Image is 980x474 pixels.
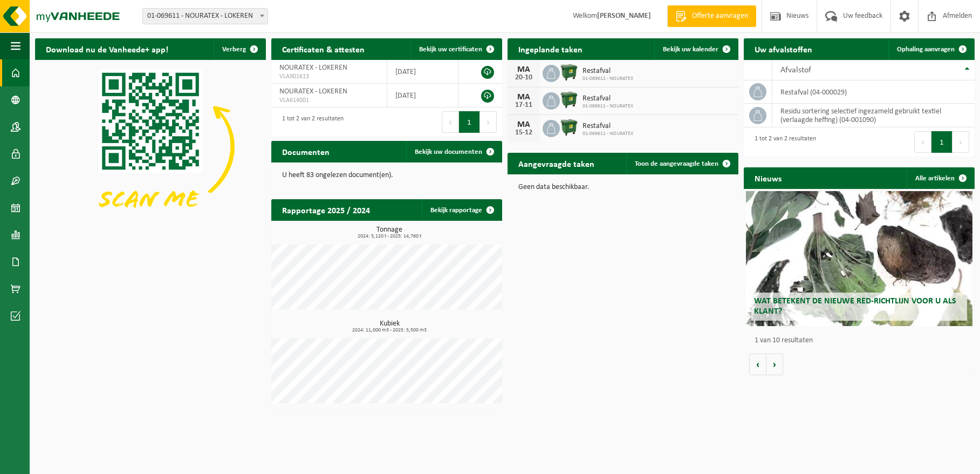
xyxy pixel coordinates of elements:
button: Vorige [749,354,766,375]
span: 01-069611 - NOURATEX [582,76,633,82]
div: MA [513,120,534,129]
span: Bekijk uw certificaten [419,46,482,53]
span: Ophaling aanvragen [897,46,955,53]
div: 1 tot 2 van 2 resultaten [749,130,816,154]
button: Verberg [214,38,265,60]
span: Restafval [582,67,633,76]
a: Bekijk uw documenten [406,141,501,162]
span: NOURATEX - LOKEREN [279,64,347,72]
span: Afvalstof [780,66,811,75]
img: WB-1100-HPE-GN-01 [560,91,578,109]
h2: Uw afvalstoffen [744,38,823,59]
span: Bekijk uw documenten [415,148,482,155]
button: Previous [442,111,459,133]
span: Bekijk uw kalender [663,46,718,53]
a: Offerte aanvragen [667,5,756,27]
img: Download de VHEPlus App [35,60,266,233]
h3: Tonnage [277,226,502,239]
img: WB-1100-HPE-GN-01 [560,118,578,137]
td: [DATE] [387,60,458,84]
div: 15-12 [513,129,534,137]
div: 1 tot 2 van 2 resultaten [277,110,344,134]
td: restafval (04-000029) [772,80,975,104]
span: 01-069611 - NOURATEX [582,103,633,110]
div: MA [513,65,534,74]
a: Bekijk uw kalender [654,38,737,60]
button: 1 [931,131,952,153]
h2: Documenten [271,141,340,162]
h2: Nieuws [744,167,792,188]
span: Restafval [582,94,633,103]
td: residu sortering selectief ingezameld gebruikt textiel (verlaagde heffing) (04-001090) [772,104,975,127]
span: 01-069611 - NOURATEX - LOKEREN [143,9,268,24]
button: Volgende [766,354,783,375]
a: Toon de aangevraagde taken [626,153,737,174]
span: NOURATEX - LOKEREN [279,87,347,96]
a: Bekijk rapportage [422,199,501,221]
p: U heeft 83 ongelezen document(en). [282,172,491,179]
span: 2024: 5,120 t - 2025: 14,760 t [277,234,502,239]
a: Ophaling aanvragen [888,38,974,60]
td: [DATE] [387,84,458,107]
h2: Ingeplande taken [508,38,593,59]
img: WB-1100-HPE-GN-01 [560,63,578,82]
span: VLA614001 [279,96,379,105]
div: 17-11 [513,101,534,109]
span: Verberg [222,46,246,53]
a: Alle artikelen [907,167,974,189]
span: 01-069611 - NOURATEX - LOKEREN [142,8,268,24]
button: Next [480,111,497,133]
h2: Certificaten & attesten [271,38,375,59]
p: Geen data beschikbaar. [518,184,728,191]
button: Previous [914,131,931,153]
span: Wat betekent de nieuwe RED-richtlijn voor u als klant? [754,297,956,316]
h3: Kubiek [277,320,502,333]
button: 1 [459,111,480,133]
div: 20-10 [513,74,534,82]
span: Toon de aangevraagde taken [635,160,718,167]
a: Bekijk uw certificaten [410,38,501,60]
button: Next [952,131,969,153]
div: MA [513,93,534,101]
a: Wat betekent de nieuwe RED-richtlijn voor u als klant? [746,191,972,326]
span: VLA901613 [279,72,379,81]
p: 1 van 10 resultaten [755,337,969,344]
span: Offerte aanvragen [689,11,751,22]
strong: [PERSON_NAME] [597,12,651,20]
span: Restafval [582,122,633,131]
h2: Download nu de Vanheede+ app! [35,38,179,59]
h2: Aangevraagde taken [508,153,605,174]
span: 01-069611 - NOURATEX [582,131,633,137]
span: 2024: 11,000 m3 - 2025: 5,500 m3 [277,328,502,333]
h2: Rapportage 2025 / 2024 [271,199,381,220]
